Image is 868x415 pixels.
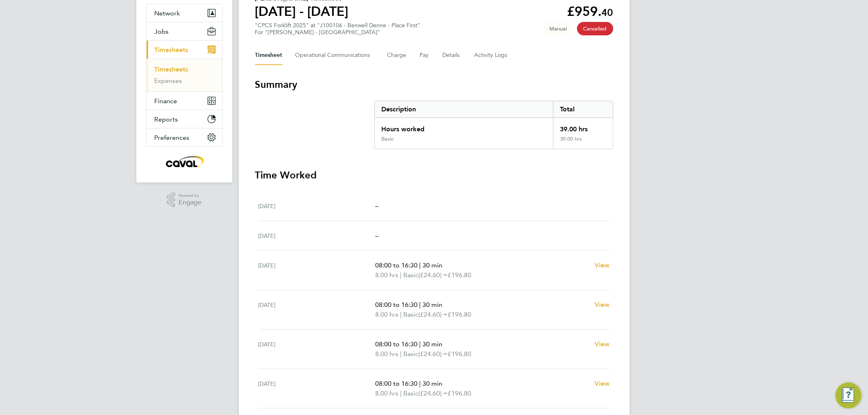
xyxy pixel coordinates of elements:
span: Preferences [155,134,190,141]
div: Timesheets [146,59,222,91]
span: £196.80 [448,271,471,279]
a: Go to home page [146,155,223,168]
button: Network [146,4,222,22]
button: Charge [387,46,407,65]
span: | [400,311,402,318]
a: View [595,261,610,270]
span: This timesheet has been cancelled. [577,22,613,35]
div: [DATE] [258,339,376,359]
span: | [400,350,402,358]
span: Basic [403,310,418,319]
div: Hours worked [375,118,553,136]
h3: Time Worked [255,169,613,182]
span: Basic [403,270,418,280]
span: Reports [155,115,178,123]
span: | [400,271,402,279]
span: 30 min [422,340,442,348]
button: Pay [420,46,430,65]
a: View [595,339,610,349]
span: | [419,340,421,348]
div: Total [553,101,612,117]
div: 39.00 hrs [553,118,612,136]
span: Network [155,9,180,17]
div: Basic [381,136,394,142]
div: [DATE] [258,201,376,211]
span: 8.00 hrs [375,350,398,358]
h3: Summary [255,78,613,91]
span: (£24.60) = [418,350,448,358]
span: Powered by [179,192,201,199]
span: £196.80 [448,389,471,397]
span: View [595,380,610,387]
a: View [595,379,610,389]
span: Engage [179,199,201,206]
button: Timesheet [255,46,282,65]
span: 8.00 hrs [375,271,398,279]
span: Jobs [155,28,169,35]
span: 30 min [422,261,442,269]
span: 8.00 hrs [375,311,398,318]
span: Basic [403,389,418,398]
span: 30 min [422,301,442,309]
span: 08:00 to 16:30 [375,380,418,387]
span: £196.80 [448,311,471,318]
span: View [595,261,610,269]
span: (£24.60) = [418,389,448,397]
div: Description [375,101,553,117]
app-decimal: £959. [567,4,613,19]
div: [DATE] [258,231,376,241]
button: Finance [146,92,222,110]
a: View [595,300,610,310]
button: Activity Logs [474,46,509,65]
button: Engage Resource Center [835,382,861,408]
span: This timesheet was manually created. [543,22,574,35]
span: | [419,301,421,309]
span: £196.80 [448,350,471,358]
span: (£24.60) = [418,271,448,279]
span: 08:00 to 16:30 [375,301,418,309]
div: "CPCS Forklift 2025" at "J100106 - Benwell Denne - Place First" [255,22,421,36]
a: Timesheets [155,65,188,73]
span: Basic [403,349,418,359]
span: 08:00 to 16:30 [375,261,418,269]
div: [DATE] [258,300,376,319]
span: | [419,261,421,269]
span: 30 min [422,380,442,387]
span: – [375,232,378,239]
button: Timesheets [146,41,222,59]
div: Summary [374,101,613,149]
h1: [DATE] - [DATE] [255,3,349,20]
span: (£24.60) = [418,311,448,318]
div: [DATE] [258,379,376,398]
a: Powered byEngage [167,192,201,208]
span: 8.00 hrs [375,389,398,397]
img: caval-logo-retina.png [164,155,204,168]
button: Details [443,46,461,65]
span: | [419,380,421,387]
span: View [595,301,610,309]
button: Operational Communications [295,46,374,65]
span: 40 [602,7,613,18]
button: Preferences [146,128,222,146]
span: 08:00 to 16:30 [375,340,418,348]
span: View [595,340,610,348]
div: [DATE] [258,261,376,280]
span: – [375,202,378,210]
a: Expenses [155,77,182,85]
div: For "[PERSON_NAME] - [GEOGRAPHIC_DATA]" [255,29,421,36]
div: 39.00 hrs [553,136,612,149]
button: Jobs [146,22,222,40]
span: Timesheets [155,46,188,54]
span: | [400,389,402,397]
span: Finance [155,97,177,105]
button: Reports [146,110,222,128]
